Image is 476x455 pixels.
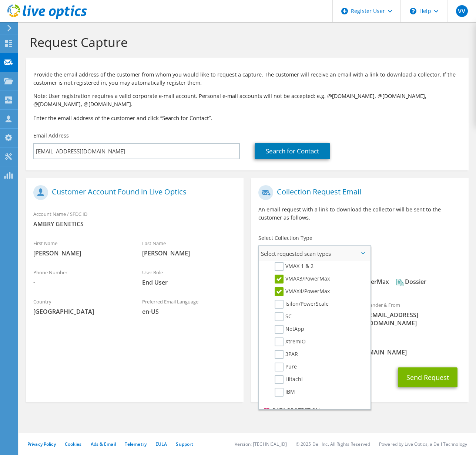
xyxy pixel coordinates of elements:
li: © 2025 Dell Inc. All Rights Reserved [296,441,370,447]
a: EULA [155,441,167,447]
label: NetApp [275,325,304,334]
span: [GEOGRAPHIC_DATA] [33,308,127,316]
button: Send Request [398,367,457,387]
span: - [33,278,127,286]
div: Phone Number [26,265,135,290]
label: 3PAR [275,350,298,359]
span: Select requested scan types [259,246,370,261]
span: End User [142,278,236,286]
label: VMAX 1 & 2 [275,262,314,271]
span: [PERSON_NAME] [33,249,127,257]
p: Provide the email address of the customer from whom you would like to request a capture. The cust... [33,71,461,87]
label: VMAX3/PowerMax [275,275,330,283]
span: AMBRY GENETICS [33,220,236,228]
label: Select Collection Type [258,234,312,242]
div: Requested Collections [251,264,469,293]
div: To [251,297,360,331]
label: IBM [275,388,295,397]
label: VMAX4/PowerMax [275,287,330,296]
span: [PERSON_NAME] [142,249,236,257]
a: Search for Contact [255,143,330,159]
label: XtremIO [275,337,306,346]
span: [EMAIL_ADDRESS][DOMAIN_NAME] [367,311,461,327]
label: SC [275,312,292,321]
label: Isilon/PowerScale [275,300,329,309]
div: User Role [135,265,244,290]
h1: Collection Request Email [258,185,457,200]
a: Ads & Email [91,441,116,447]
span: VV [456,5,468,17]
div: Country [26,294,135,319]
a: Privacy Policy [27,441,56,447]
a: Support [176,441,193,447]
h1: Customer Account Found in Live Optics [33,185,232,200]
div: CC & Reply To [251,335,469,360]
li: Data Protection [261,406,366,415]
span: en-US [142,308,236,316]
li: Powered by Live Optics, a Dell Technology [379,441,467,447]
svg: \n [410,8,416,14]
li: Version: [TECHNICAL_ID] [235,441,287,447]
h1: Request Capture [30,34,461,50]
div: Last Name [135,235,244,261]
a: Cookies [65,441,82,447]
label: Hitachi [275,375,303,384]
a: Telemetry [125,441,147,447]
div: Account Name / SFDC ID [26,206,244,232]
div: Preferred Email Language [135,294,244,319]
div: First Name [26,235,135,261]
label: Pure [275,363,297,371]
div: Sender & From [360,297,469,331]
div: Dossier [396,278,426,286]
p: An email request with a link to download the collector will be sent to the customer as follows. [258,206,461,222]
label: Email Address [33,132,69,139]
h3: Enter the email address of the customer and click “Search for Contact”. [33,114,461,122]
p: Note: User registration requires a valid corporate e-mail account. Personal e-mail accounts will ... [33,92,461,108]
